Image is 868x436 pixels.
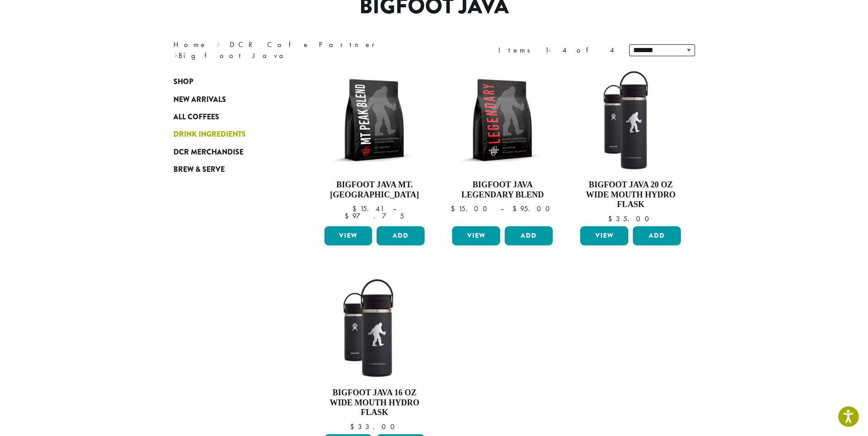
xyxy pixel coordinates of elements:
[173,76,193,88] span: Shop
[451,204,458,213] span: $
[450,180,555,200] h4: Bigfoot Java Legendary Blend
[350,422,358,431] span: $
[451,204,491,213] bdi: 15.00
[322,276,427,381] img: LO2863-BFJ-Hydro-Flask-16oz-WM-wFlex-Sip-Lid-Black-300x300.jpg
[173,164,225,175] span: Brew & Serve
[173,40,207,49] a: Home
[580,226,628,245] a: View
[173,39,421,61] nav: Breadcrumb
[322,180,427,200] h4: Bigfoot Java Mt. [GEOGRAPHIC_DATA]
[173,108,283,126] a: All Coffees
[173,147,243,158] span: DCR Merchandise
[393,204,396,213] span: –
[345,211,352,221] span: $
[608,214,653,223] bdi: 35.00
[173,161,283,178] a: Brew & Serve
[173,112,219,123] span: All Coffees
[578,68,683,223] a: Bigfoot Java 20 oz Wide Mouth Hydro Flask $35.00
[174,47,178,61] span: ›
[352,204,360,213] span: $
[512,204,520,213] span: $
[173,73,283,90] a: Shop
[173,129,246,140] span: Drink Ingredients
[173,126,283,143] a: Drink Ingredients
[350,422,399,431] bdi: 33.00
[578,68,683,173] img: LO2867-BFJ-Hydro-Flask-20oz-WM-wFlex-Sip-Lid-Black-300x300.jpg
[450,68,555,223] a: Bigfoot Java Legendary Blend
[452,226,500,245] a: View
[322,276,427,431] a: Bigfoot Java 16 oz Wide Mouth Hydro Flask $33.00
[173,94,226,106] span: New Arrivals
[324,226,372,245] a: View
[512,204,554,213] bdi: 95.00
[173,144,283,161] a: DCR Merchandise
[633,226,681,245] button: Add
[352,204,384,213] bdi: 15.41
[578,180,683,210] h4: Bigfoot Java 20 oz Wide Mouth Hydro Flask
[608,214,616,223] span: $
[322,68,427,173] img: BFJ_MtPeak_12oz-300x300.png
[505,226,553,245] button: Add
[345,211,404,221] bdi: 97.75
[217,36,220,50] span: ›
[500,204,504,213] span: –
[377,226,425,245] button: Add
[498,45,615,56] div: Items 1-4 of 4
[322,388,427,418] h4: Bigfoot Java 16 oz Wide Mouth Hydro Flask
[173,90,283,108] a: New Arrivals
[450,68,555,173] img: BFJ_Legendary_12oz-300x300.png
[322,68,427,223] a: Bigfoot Java Mt. [GEOGRAPHIC_DATA]
[230,40,381,49] a: DCR Cafe Partner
